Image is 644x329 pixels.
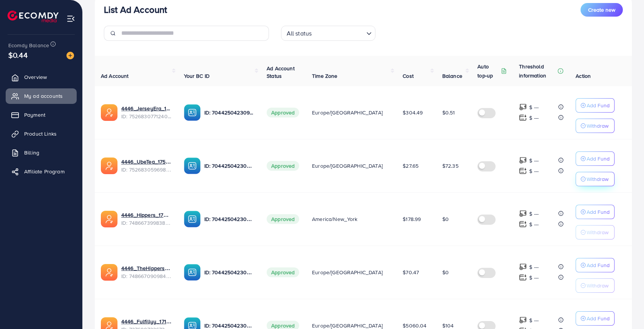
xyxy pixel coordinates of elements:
[477,62,499,80] p: Auto top-up
[529,113,539,122] p: $ ---
[104,4,167,15] h3: List Ad Account
[121,105,172,120] div: <span class='underline'>4446_JerseyEra_1752476863768</span></br>7526830771240435729
[204,215,255,224] p: ID: 7044250423095459841
[267,65,295,80] span: Ad Account Status
[267,267,299,277] span: Approved
[587,281,608,290] p: Withdraw
[576,98,615,113] button: Add Fund
[442,109,455,116] span: $0.51
[184,158,201,174] img: ic-ba-acc.ded83a64.svg
[121,211,172,219] a: 4446_Hippers_1743127140304
[24,149,39,156] span: Billing
[121,105,172,112] a: 4446_JerseyEra_1752476863768
[121,166,172,173] span: ID: 7526830596988403713
[101,264,117,281] img: ic-ads-acc.e4c84228.svg
[529,167,539,176] p: $ ---
[6,70,77,85] a: Overview
[529,209,539,218] p: $ ---
[8,11,59,22] img: logo
[576,172,615,186] button: Withdraw
[442,72,462,80] span: Balance
[6,107,77,122] a: Payment
[24,92,63,100] span: My ad accounts
[529,103,539,112] p: $ ---
[312,109,383,116] span: Europe/[GEOGRAPHIC_DATA]
[576,311,615,326] button: Add Fund
[8,49,28,60] span: $0.44
[121,113,172,120] span: ID: 7526830771240435729
[312,162,383,170] span: Europe/[GEOGRAPHIC_DATA]
[121,211,172,227] div: <span class='underline'>4446_Hippers_1743127140304</span></br>7486673998383087632
[519,156,527,164] img: top-up amount
[576,225,615,239] button: Withdraw
[101,72,129,80] span: Ad Account
[101,104,117,121] img: ic-ads-acc.e4c84228.svg
[66,14,75,23] img: menu
[519,103,527,111] img: top-up amount
[6,145,77,160] a: Billing
[576,205,615,219] button: Add Fund
[612,295,638,323] iframe: Chat
[403,215,421,223] span: $178.99
[587,314,610,323] p: Add Fund
[587,101,610,110] p: Add Fund
[587,175,608,184] p: Withdraw
[587,261,610,270] p: Add Fund
[529,316,539,325] p: $ ---
[403,109,423,116] span: $304.49
[403,72,414,80] span: Cost
[519,114,527,122] img: top-up amount
[312,72,337,80] span: Time Zone
[204,161,255,170] p: ID: 7044250423095459841
[576,151,615,166] button: Add Fund
[204,108,255,117] p: ID: 7044250423095459841
[519,210,527,218] img: top-up amount
[576,119,615,133] button: Withdraw
[6,126,77,141] a: Product Links
[121,318,172,325] a: 4446_Fulfillyy_1717381476775
[442,162,459,170] span: $72.35
[587,228,608,237] p: Withdraw
[587,121,608,130] p: Withdraw
[519,273,527,281] img: top-up amount
[24,111,45,119] span: Payment
[101,158,117,174] img: ic-ads-acc.e4c84228.svg
[576,72,591,80] span: Action
[121,264,172,272] a: 4446_TheHippers_1743126416025
[121,158,172,165] a: 4446_UbeTea_1752476826424
[519,316,527,324] img: top-up amount
[529,273,539,282] p: $ ---
[587,154,610,163] p: Add Fund
[66,52,74,59] img: image
[403,269,419,276] span: $70.47
[184,72,210,80] span: Your BC ID
[581,3,623,17] button: Create new
[312,215,358,223] span: America/New_York
[121,264,172,280] div: <span class='underline'>4446_TheHippers_1743126416025</span></br>7486670909848829968
[8,42,49,49] span: Ecomdy Balance
[442,269,449,276] span: $0
[576,278,615,293] button: Withdraw
[588,6,615,14] span: Create new
[576,258,615,272] button: Add Fund
[529,156,539,165] p: $ ---
[529,263,539,272] p: $ ---
[403,162,419,170] span: $27.65
[6,164,77,179] a: Affiliate Program
[587,207,610,216] p: Add Fund
[6,88,77,103] a: My ad accounts
[24,73,47,81] span: Overview
[24,168,65,175] span: Affiliate Program
[204,268,255,277] p: ID: 7044250423095459841
[285,28,314,39] span: All status
[184,211,201,227] img: ic-ba-acc.ded83a64.svg
[121,272,172,280] span: ID: 7486670909848829968
[281,26,375,41] div: Search for option
[121,219,172,227] span: ID: 7486673998383087632
[519,62,556,80] p: Threshold information
[314,26,363,39] input: Search for option
[267,108,299,117] span: Approved
[519,263,527,271] img: top-up amount
[24,130,57,137] span: Product Links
